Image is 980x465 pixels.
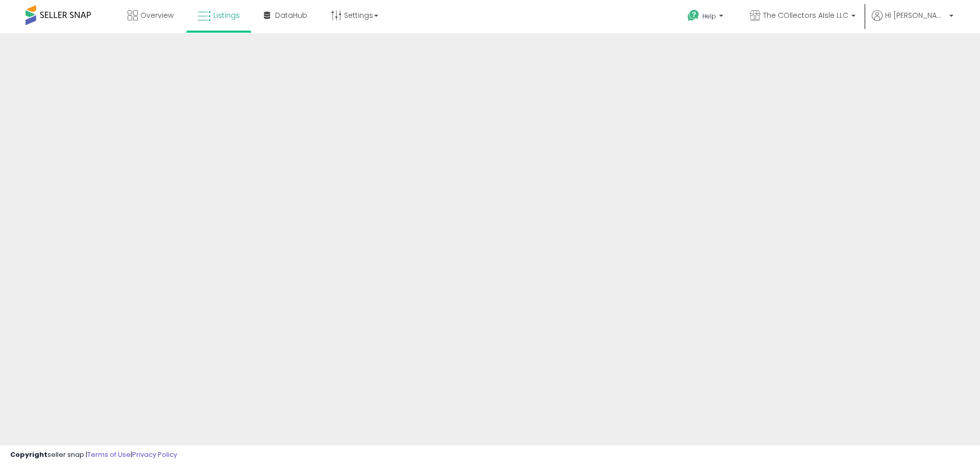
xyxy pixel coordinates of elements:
[87,450,131,459] a: Terms of Use
[702,12,716,20] span: Help
[213,10,240,20] span: Listings
[679,2,733,33] a: Help
[885,10,946,20] span: Hi [PERSON_NAME]
[872,10,953,33] a: Hi [PERSON_NAME]
[687,9,700,22] i: Get Help
[275,10,307,20] span: DataHub
[10,450,177,460] div: seller snap | |
[10,450,47,459] strong: Copyright
[763,10,848,20] span: The COllectors AIsle LLC
[140,10,174,20] span: Overview
[132,450,177,459] a: Privacy Policy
